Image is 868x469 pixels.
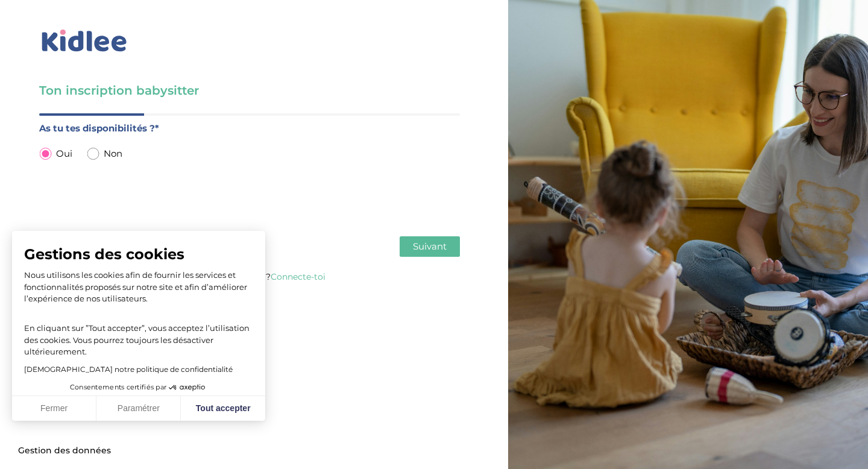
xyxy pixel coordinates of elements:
[181,396,265,421] button: Tout accepter
[413,241,447,252] span: Suivant
[39,82,460,99] h3: Ton inscription babysitter
[400,236,460,257] button: Suivant
[12,396,96,421] button: Fermer
[39,121,460,136] label: As tu tes disponibilités ?*
[104,146,122,162] span: Non
[18,445,111,456] span: Gestion des données
[24,245,253,263] span: Gestions des cookies
[56,146,72,162] span: Oui
[271,271,325,282] a: Connecte-toi
[169,370,205,406] svg: Axeptio
[70,384,166,391] span: Consentements certifiés par
[11,438,118,464] button: Fermer le widget sans consentement
[24,365,233,374] a: [DEMOGRAPHIC_DATA] notre politique de confidentialité
[39,27,130,55] img: logo_kidlee_bleu
[24,311,253,358] p: En cliquant sur ”Tout accepter”, vous acceptez l’utilisation des cookies. Vous pourrez toujours l...
[64,380,213,395] button: Consentements certifiés par
[96,396,181,421] button: Paramétrer
[24,269,253,305] p: Nous utilisons les cookies afin de fournir les services et fonctionnalités proposés sur notre sit...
